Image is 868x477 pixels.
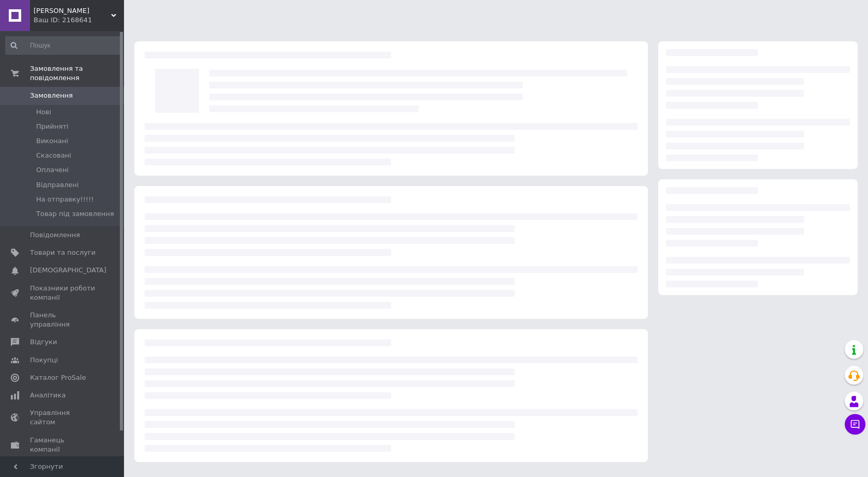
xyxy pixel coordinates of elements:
[36,107,51,117] span: Нові
[30,91,73,100] span: Замовлення
[30,248,96,257] span: Товари та послуги
[30,337,57,347] span: Відгуки
[30,230,80,240] span: Повідомлення
[36,195,94,204] span: На отправку!!!!!
[30,356,58,365] span: Покупці
[30,284,96,302] span: Показники роботи компанії
[30,408,96,427] span: Управління сайтом
[36,151,71,160] span: Скасовані
[36,122,68,131] span: Прийняті
[36,180,79,190] span: Відправлені
[36,165,69,175] span: Оплачені
[30,373,86,382] span: Каталог ProSale
[30,266,106,275] span: [DEMOGRAPHIC_DATA]
[845,414,865,435] button: Чат з покупцем
[5,36,122,55] input: Пошук
[30,436,96,454] span: Гаманець компанії
[34,16,124,25] div: Ваш ID: 2168641
[30,64,124,83] span: Замовлення та повідомлення
[34,6,111,16] span: Йошкин кіт
[30,311,96,329] span: Панель управління
[36,136,68,146] span: Виконані
[36,209,114,219] span: Товар під замовлення
[30,391,66,400] span: Аналітика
